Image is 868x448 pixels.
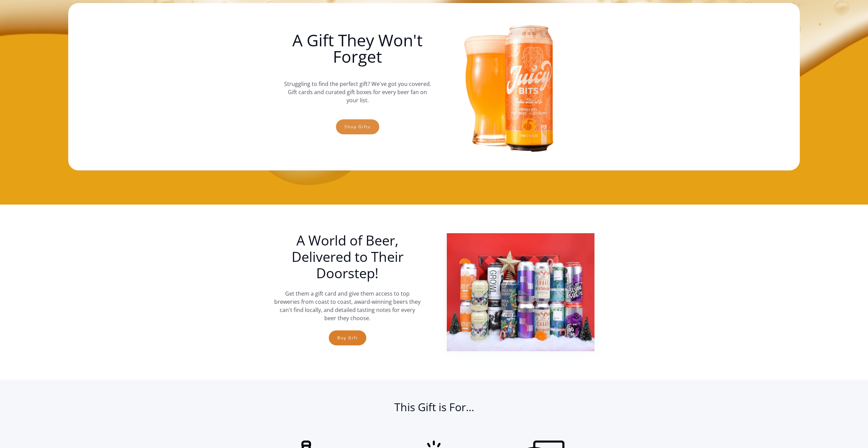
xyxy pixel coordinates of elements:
a: Shop gifts [336,119,379,134]
p: Get them a gift card and give them access to top breweries from coast to coast, award-winning bee... [274,289,421,322]
h1: A World of Beer, Delivered to Their Doorstep! [274,232,421,281]
h1: A Gift They Won't Forget [284,32,431,65]
h2: This Gift is For... [274,400,594,421]
a: Buy Gift [329,330,366,345]
p: Struggling to find the perfect gift? We've got you covered. Gift cards and curated gift boxes for... [284,73,431,111]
